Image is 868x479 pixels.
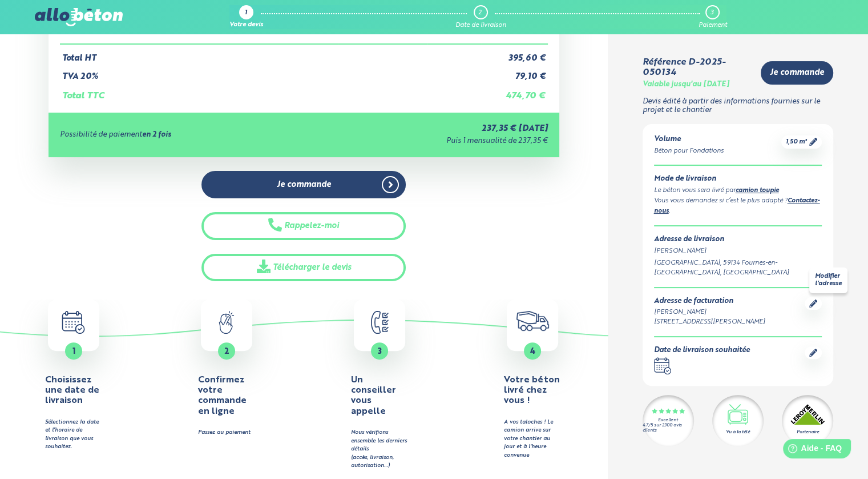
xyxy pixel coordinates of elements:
[654,308,765,317] div: [PERSON_NAME]
[198,375,255,417] h4: Confirmez votre commande en ligne
[698,5,726,29] a: 3 Paiement
[315,137,548,146] div: Puis 1 mensualité de 237,35 €
[643,98,834,114] p: Devis édité à partir des informations fournies sur le projet et le chantier
[306,300,453,470] button: 3 Un conseiller vous appelle Nous vérifions ensemble les derniers détails(accès, livraison, autor...
[654,175,822,183] div: Mode de livraison
[277,180,331,190] span: Je commande
[45,418,102,452] div: Sélectionnez la date et l’horaire de livraison que vous souhaitez.
[455,5,506,29] a: 2 Date de livraison
[654,146,724,156] div: Béton pour Fondations
[766,434,855,466] iframe: Help widget launcher
[504,418,561,460] div: A vos taloches ! Le camion arrive sur votre chantier au jour et à l'heure convenue
[351,375,408,417] h4: Un conseiller vous appelle
[315,124,548,134] div: 237,35 € [DATE]
[643,423,694,433] div: 4.7/5 sur 2300 avis clients
[770,68,824,78] span: Je commande
[201,171,406,199] a: Je commande
[654,297,765,306] div: Adresse de facturation
[504,375,561,406] h4: Votre béton livré chez vous !
[516,311,549,331] img: truck.c7a9816ed8b9b1312949.png
[201,212,406,240] button: Rappelez-moi
[726,429,750,436] div: Vu à la télé
[654,235,822,244] div: Adresse de livraison
[224,348,229,356] span: 2
[478,9,482,17] div: 2
[654,135,724,144] div: Volume
[530,348,535,356] span: 4
[229,22,263,29] div: Votre devis
[654,196,822,217] div: Vous vous demandez si c’est le plus adapté ? .
[378,348,382,356] span: 3
[643,57,752,78] div: Référence D-2025-050134
[643,81,729,89] div: Valable jusqu'au [DATE]
[698,22,726,29] div: Paiement
[201,254,406,282] a: Télécharger le devis
[482,82,548,101] td: 474,70 €
[142,131,171,138] strong: en 2 fois
[35,8,123,26] img: allobéton
[455,22,506,29] div: Date de livraison
[45,375,102,406] h4: Choisissez une date de livraison
[654,346,750,355] div: Date de livraison souhaitée
[60,82,482,101] td: Total TTC
[710,9,713,17] div: 3
[198,429,255,437] div: Passez au paiement
[245,10,247,17] div: 1
[351,429,408,470] div: Nous vérifions ensemble les derniers détails (accès, livraison, autorisation…)
[658,418,678,423] div: Excellent
[60,131,315,139] div: Possibilité de paiement
[736,187,779,194] a: camion toupie
[72,348,75,356] span: 1
[60,63,482,82] td: TVA 20%
[654,258,822,278] div: [GEOGRAPHIC_DATA], 59134 Fournes-en-[GEOGRAPHIC_DATA], [GEOGRAPHIC_DATA]
[654,186,822,196] div: Le béton vous sera livré par
[797,429,819,436] div: Partenaire
[153,300,300,437] a: 2 Confirmez votre commande en ligne Passez au paiement
[654,317,765,327] div: [STREET_ADDRESS][PERSON_NAME]
[60,44,482,63] td: Total HT
[654,198,820,214] a: Contactez-nous
[229,5,263,29] a: 1 Votre devis
[482,63,548,82] td: 79,10 €
[482,44,548,63] td: 395,60 €
[654,246,822,256] div: [PERSON_NAME]
[761,61,833,85] a: Je commande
